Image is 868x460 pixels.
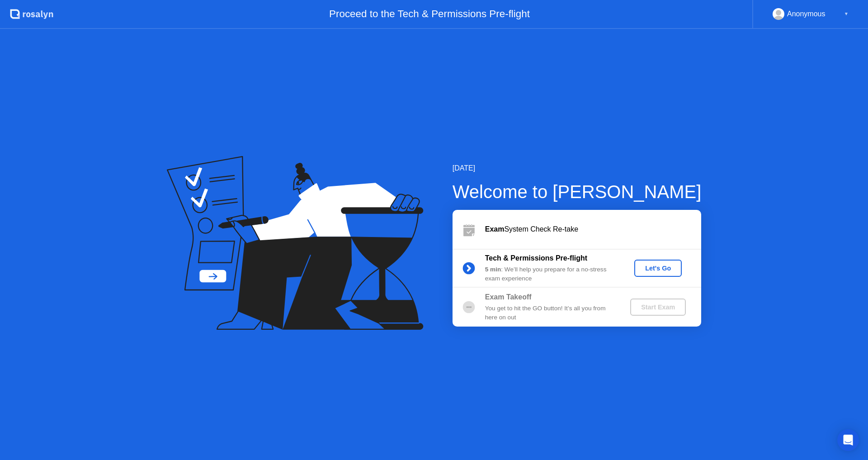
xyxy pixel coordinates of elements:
button: Let's Go [634,260,682,277]
div: Let's Go [638,265,678,272]
b: Exam [485,225,505,233]
b: 5 min [485,266,501,273]
div: [DATE] [453,163,702,174]
b: Tech & Permissions Pre-flight [485,254,587,262]
div: ▼ [844,8,849,20]
div: Anonymous [787,8,826,20]
div: You get to hit the GO button! It’s all you from here on out [485,304,615,322]
b: Exam Takeoff [485,293,532,301]
div: : We’ll help you prepare for a no-stress exam experience [485,265,615,284]
div: System Check Re-take [485,224,701,235]
div: Open Intercom Messenger [837,429,859,451]
div: Start Exam [634,304,682,311]
button: Start Exam [630,299,686,316]
div: Welcome to [PERSON_NAME] [453,178,702,205]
